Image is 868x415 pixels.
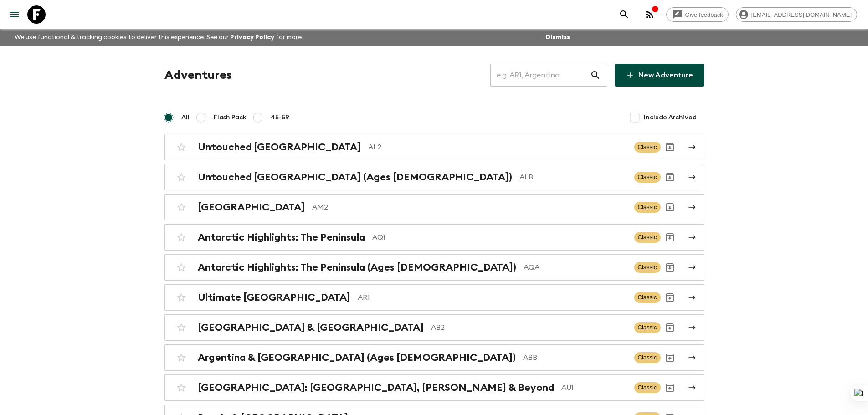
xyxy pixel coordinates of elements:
button: menu [5,5,24,24]
p: ALB [519,172,627,183]
a: [GEOGRAPHIC_DATA]: [GEOGRAPHIC_DATA], [PERSON_NAME] & BeyondAU1ClassicArchive [164,374,704,401]
h2: Untouched [GEOGRAPHIC_DATA] [198,141,361,153]
h2: [GEOGRAPHIC_DATA]: [GEOGRAPHIC_DATA], [PERSON_NAME] & Beyond [198,382,554,394]
p: We use functional & tracking cookies to deliver this experience. See our for more. [11,29,307,46]
a: [GEOGRAPHIC_DATA] & [GEOGRAPHIC_DATA]AB2ClassicArchive [164,314,704,341]
h2: [GEOGRAPHIC_DATA] & [GEOGRAPHIC_DATA] [198,322,424,333]
button: Dismiss [543,31,572,44]
button: Archive [661,198,679,216]
a: Privacy Policy [230,34,274,41]
h2: Antarctic Highlights: The Peninsula [198,231,365,243]
span: Classic [634,262,661,273]
p: AQA [524,262,627,273]
span: Classic [634,322,661,333]
span: Classic [634,382,661,393]
span: [EMAIL_ADDRESS][DOMAIN_NAME] [746,11,857,18]
button: Archive [661,288,679,307]
input: e.g. AR1, Argentina [490,62,590,88]
a: Antarctic Highlights: The PeninsulaAQ1ClassicArchive [164,224,704,251]
span: 45-59 [271,113,289,122]
div: [EMAIL_ADDRESS][DOMAIN_NAME] [736,7,857,22]
h2: Ultimate [GEOGRAPHIC_DATA] [198,292,350,303]
p: AQ1 [372,232,627,243]
h2: [GEOGRAPHIC_DATA] [198,201,305,213]
h2: Untouched [GEOGRAPHIC_DATA] (Ages [DEMOGRAPHIC_DATA]) [198,171,512,183]
button: Archive [661,348,679,367]
span: Classic [634,232,661,243]
a: New Adventure [615,64,704,87]
a: Ultimate [GEOGRAPHIC_DATA]AR1ClassicArchive [164,284,704,311]
span: Flash Pack [214,113,247,122]
a: [GEOGRAPHIC_DATA]AM2ClassicArchive [164,194,704,220]
h1: Adventures [164,66,232,84]
span: All [181,113,190,122]
span: Classic [634,142,661,153]
p: AU1 [561,382,627,393]
button: search adventures [615,5,633,24]
a: Argentina & [GEOGRAPHIC_DATA] (Ages [DEMOGRAPHIC_DATA])ABBClassicArchive [164,344,704,371]
button: Archive [661,228,679,246]
span: Classic [634,352,661,363]
p: AR1 [358,292,627,303]
span: Give feedback [680,11,728,18]
a: Give feedback [666,7,729,22]
p: AL2 [368,142,627,153]
p: AB2 [431,322,627,333]
a: Untouched [GEOGRAPHIC_DATA] (Ages [DEMOGRAPHIC_DATA])ALBClassicArchive [164,164,704,190]
p: AM2 [312,202,627,213]
a: Antarctic Highlights: The Peninsula (Ages [DEMOGRAPHIC_DATA])AQAClassicArchive [164,254,704,281]
span: Classic [634,172,661,183]
button: Archive [661,138,679,156]
span: Classic [634,202,661,213]
h2: Antarctic Highlights: The Peninsula (Ages [DEMOGRAPHIC_DATA]) [198,261,516,273]
p: ABB [523,352,627,363]
h2: Argentina & [GEOGRAPHIC_DATA] (Ages [DEMOGRAPHIC_DATA]) [198,352,516,364]
button: Archive [661,168,679,186]
button: Archive [661,258,679,277]
a: Untouched [GEOGRAPHIC_DATA]AL2ClassicArchive [164,134,704,160]
span: Include Archived [644,113,697,122]
button: Archive [661,379,679,397]
span: Classic [634,292,661,303]
button: Archive [661,318,679,337]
